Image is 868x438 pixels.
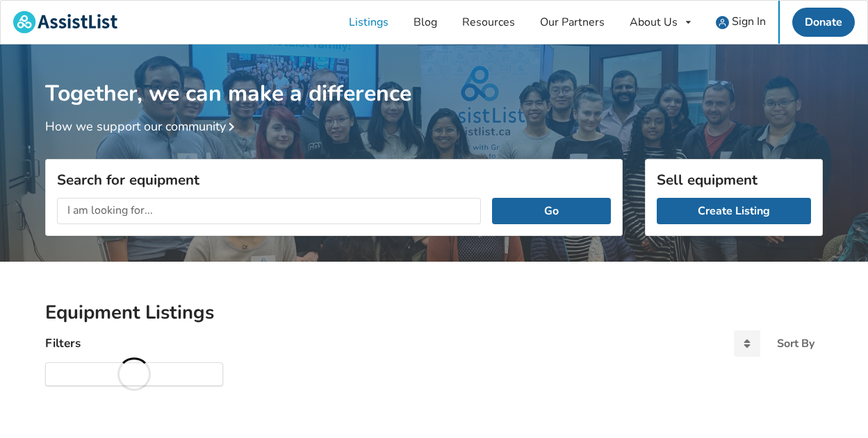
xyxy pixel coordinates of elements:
[45,118,240,135] a: How we support our community
[792,8,855,37] a: Donate
[45,301,823,325] h2: Equipment Listings
[57,171,611,189] h3: Search for equipment
[401,1,450,44] a: Blog
[703,1,778,44] a: user icon Sign In
[336,1,401,44] a: Listings
[57,198,481,224] input: I am looking for...
[45,335,81,351] h4: Filters
[13,11,117,33] img: assistlist-logo
[527,1,617,44] a: Our Partners
[777,338,814,349] div: Sort By
[716,16,729,29] img: user icon
[492,198,611,224] button: Go
[630,17,678,28] div: About Us
[732,14,766,29] span: Sign In
[450,1,527,44] a: Resources
[657,171,811,189] h3: Sell equipment
[45,44,823,108] h1: Together, we can make a difference
[657,198,811,224] a: Create Listing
